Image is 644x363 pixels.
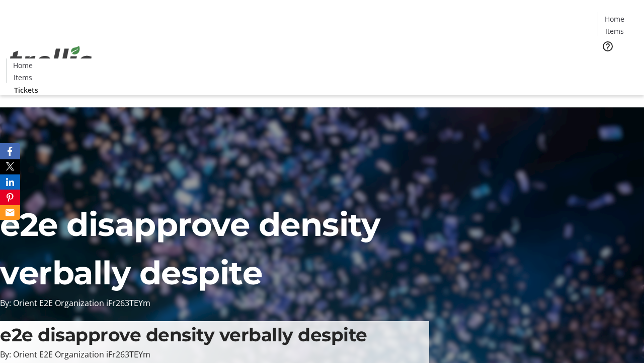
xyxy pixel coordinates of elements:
[6,85,46,95] a: Tickets
[6,35,96,85] img: Orient E2E Organization iFr263TEYm's Logo
[7,72,39,83] a: Items
[605,14,624,24] span: Home
[598,26,630,36] a: Items
[606,58,630,69] span: Tickets
[598,36,618,56] button: Help
[598,14,630,24] a: Home
[598,58,638,69] a: Tickets
[14,72,32,83] span: Items
[605,26,624,36] span: Items
[13,60,33,71] span: Home
[7,60,39,71] a: Home
[14,85,38,95] span: Tickets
